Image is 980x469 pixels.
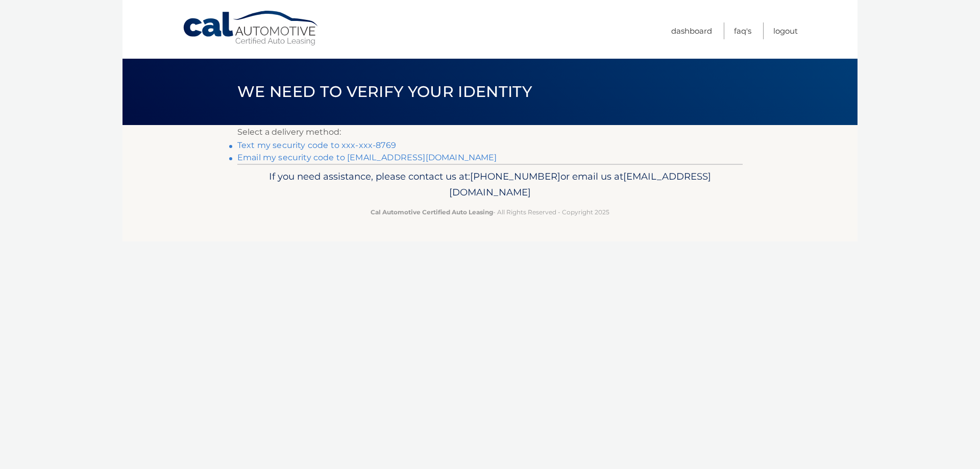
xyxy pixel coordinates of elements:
p: Select a delivery method: [237,125,743,139]
p: - All Rights Reserved - Copyright 2025 [244,207,736,217]
a: FAQ's [734,22,751,39]
a: Dashboard [671,22,712,39]
a: Text my security code to xxx-xxx-8769 [237,140,396,150]
p: If you need assistance, please contact us at: or email us at [244,168,736,201]
span: [PHONE_NUMBER] [470,170,560,182]
a: Logout [773,22,798,39]
a: Email my security code to [EMAIL_ADDRESS][DOMAIN_NAME] [237,153,497,162]
a: Cal Automotive [182,10,320,46]
span: We need to verify your identity [237,82,532,101]
strong: Cal Automotive Certified Auto Leasing [371,208,493,216]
